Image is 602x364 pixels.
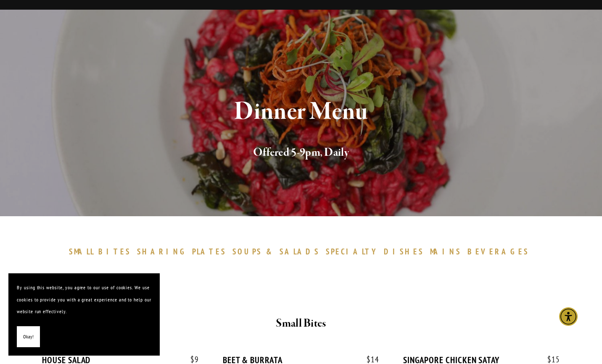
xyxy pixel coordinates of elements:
[192,246,226,257] span: PLATES
[326,246,428,257] a: SPECIALTYDISHES
[276,316,326,331] strong: Small Bites
[430,246,466,257] a: MAINS
[430,246,462,257] span: MAINS
[266,246,275,257] span: &
[467,246,533,257] a: BEVERAGES
[280,246,320,257] span: SALADS
[326,246,380,257] span: SPECIALTY
[559,307,578,326] div: Accessibility Menu
[17,326,40,348] button: Okay!
[69,246,135,257] a: SMALLBITES
[384,246,424,257] span: DISHES
[98,246,131,257] span: BITES
[17,282,151,318] p: By using this website, you agree to our use of cookies. We use cookies to provide you with a grea...
[137,246,230,257] a: SHARINGPLATES
[232,246,262,257] span: SOUPS
[58,98,544,126] h1: Dinner Menu
[23,331,34,343] span: Okay!
[137,246,188,257] span: SHARING
[8,273,160,356] section: Cookie banner
[69,246,94,257] span: SMALL
[467,246,529,257] span: BEVERAGES
[58,144,544,162] h2: Offered 5-9pm, Daily
[232,246,324,257] a: SOUPS&SALADS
